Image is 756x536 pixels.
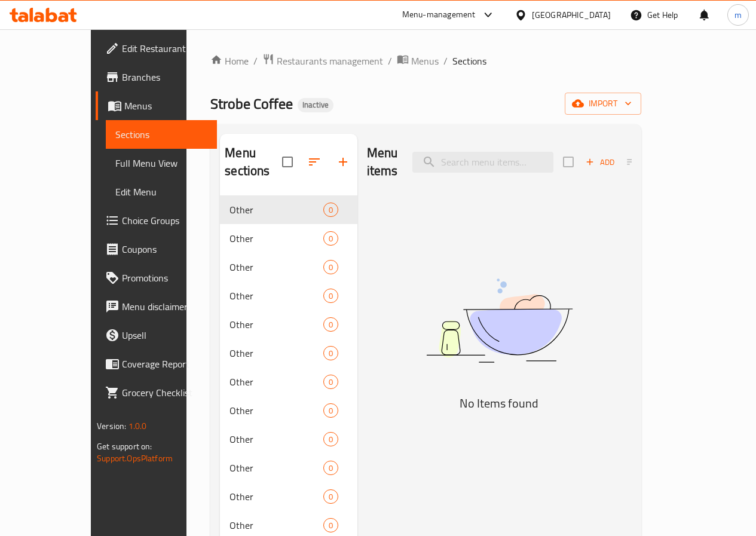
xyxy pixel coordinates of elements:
div: items [323,346,338,360]
a: Grocery Checklist [96,378,217,407]
span: Other [229,346,323,360]
a: Edit Restaurant [96,34,217,63]
span: Sections [452,54,486,68]
div: items [323,489,338,504]
a: Restaurants management [262,53,383,69]
a: Menus [397,53,439,69]
span: 0 [324,204,338,216]
span: Menu disclaimer [122,299,207,314]
div: Other0 [220,253,357,281]
span: Strobe Coffee [210,90,293,117]
span: 0 [324,262,338,273]
span: Other [229,432,323,446]
span: 0 [324,290,338,302]
span: Other [229,289,323,303]
span: Grocery Checklist [122,385,207,400]
span: 0 [324,319,338,330]
div: items [323,317,338,332]
span: Other [229,403,323,418]
div: Other0 [220,195,357,224]
a: Promotions [96,264,217,292]
span: 1.0.0 [128,418,147,434]
img: dish.svg [367,250,632,391]
span: Menus [411,54,439,68]
div: items [323,432,338,446]
span: Other [229,317,323,332]
li: / [388,54,392,68]
div: Other [229,461,323,475]
span: Other [229,489,323,504]
a: Full Menu View [106,149,217,177]
div: Other0 [220,310,357,339]
span: Branches [122,70,207,84]
div: Inactive [298,98,333,112]
span: 0 [324,376,338,388]
span: Edit Menu [115,185,207,199]
span: import [574,96,632,111]
button: import [565,93,641,115]
a: Sections [106,120,217,149]
span: 0 [324,348,338,359]
div: items [323,375,338,389]
li: / [253,54,258,68]
span: Select section first [619,153,668,171]
span: Get support on: [97,439,152,454]
span: Add item [581,153,619,171]
a: Support.OpsPlatform [97,451,173,466]
div: items [323,203,338,217]
span: 0 [324,233,338,244]
div: Other0 [220,482,357,511]
h5: No Items found [367,394,632,413]
span: Other [229,260,323,274]
h2: Menu items [367,144,398,180]
div: [GEOGRAPHIC_DATA] [532,8,611,22]
span: 0 [324,520,338,531]
span: Full Menu View [115,156,207,170]
div: Other0 [220,454,357,482]
h2: Menu sections [225,144,282,180]
a: Home [210,54,249,68]
span: 0 [324,491,338,503]
div: Other0 [220,425,357,454]
span: Other [229,518,323,532]
span: Sections [115,127,207,142]
div: items [323,289,338,303]
span: Restaurants management [277,54,383,68]
a: Upsell [96,321,217,350]
div: items [323,260,338,274]
div: items [323,231,338,246]
div: Other0 [220,224,357,253]
span: Coverage Report [122,357,207,371]
span: 0 [324,405,338,416]
span: Other [229,231,323,246]
a: Menus [96,91,217,120]
span: Promotions [122,271,207,285]
span: Add [584,155,616,169]
button: Add [581,153,619,171]
div: Other0 [220,339,357,367]
div: items [323,461,338,475]
span: Menus [124,99,207,113]
span: Upsell [122,328,207,342]
span: Choice Groups [122,213,207,228]
button: Add section [329,148,357,176]
nav: breadcrumb [210,53,641,69]
a: Coverage Report [96,350,217,378]
span: Other [229,375,323,389]
input: search [412,152,553,173]
a: Edit Menu [106,177,217,206]
span: 0 [324,463,338,474]
div: Other0 [220,281,357,310]
span: Coupons [122,242,207,256]
span: 0 [324,434,338,445]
